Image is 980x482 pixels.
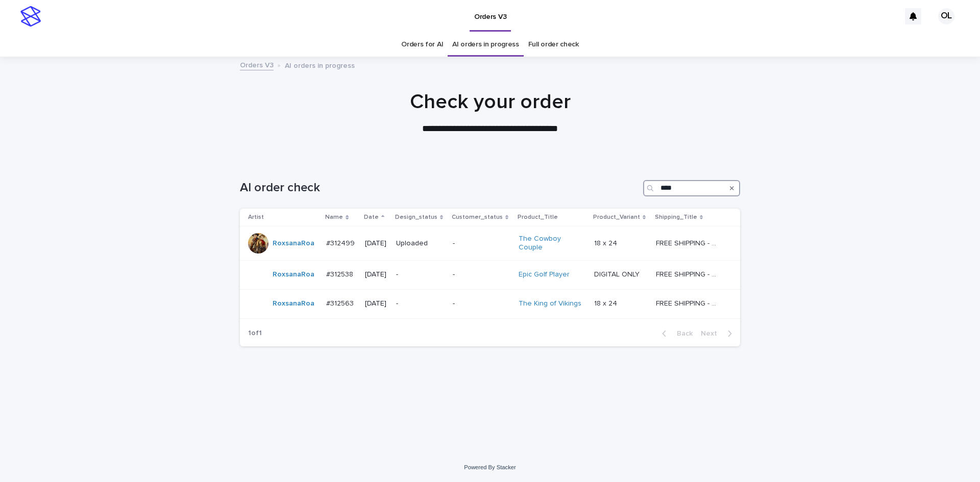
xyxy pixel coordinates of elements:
[273,270,314,279] a: RoxsanaRoa
[326,237,357,248] p: #312499
[518,212,558,223] p: Product_Title
[240,59,274,70] a: Orders V3
[464,464,516,470] a: Powered By Stacker
[365,270,388,279] p: [DATE]
[240,90,740,114] h1: Check your order
[240,226,740,261] tr: RoxsanaRoa #312499#312499 [DATE]Uploaded-The Cowboy Couple 18 x 2418 x 24 FREE SHIPPING - preview...
[656,268,722,279] p: FREE SHIPPING - preview in 1-2 business days, after your approval delivery will take 5-10 b.d.
[20,6,41,27] img: stacker-logo-s-only.png
[240,289,740,318] tr: RoxsanaRoa #312563#312563 [DATE]--The King of Vikings 18 x 2418 x 24 FREE SHIPPING - preview in 1...
[453,239,510,248] p: -
[656,297,722,308] p: FREE SHIPPING - preview in 1-2 business days, after your approval delivery will take 5-10 b.d.
[528,33,579,57] a: Full order check
[519,299,581,308] a: The King of Vikings
[273,239,314,248] a: RoxsanaRoa
[396,299,445,308] p: -
[401,33,443,57] a: Orders for AI
[671,330,693,337] span: Back
[364,212,379,223] p: Date
[453,299,510,308] p: -
[396,239,445,248] p: Uploaded
[656,237,722,248] p: FREE SHIPPING - preview in 1-2 business days, after your approval delivery will take 5-10 b.d.
[326,297,356,308] p: #312563
[325,212,343,223] p: Name
[655,212,697,223] p: Shipping_Title
[519,270,570,279] a: Epic Golf Player
[248,212,264,223] p: Artist
[240,181,639,195] h1: AI order check
[395,212,437,223] p: Design_status
[365,299,388,308] p: [DATE]
[697,329,740,338] button: Next
[273,299,314,308] a: RoxsanaRoa
[396,270,445,279] p: -
[594,297,619,308] p: 18 x 24
[240,321,270,346] p: 1 of 1
[240,260,740,289] tr: RoxsanaRoa #312538#312538 [DATE]--Epic Golf Player DIGITAL ONLYDIGITAL ONLY FREE SHIPPING - previ...
[594,237,619,248] p: 18 x 24
[365,239,388,248] p: [DATE]
[701,330,723,337] span: Next
[654,329,697,338] button: Back
[452,33,519,57] a: AI orders in progress
[643,180,740,196] input: Search
[452,212,503,223] p: Customer_status
[938,8,954,24] div: OL
[453,270,510,279] p: -
[519,235,582,252] a: The Cowboy Couple
[326,268,355,279] p: #312538
[594,268,642,279] p: DIGITAL ONLY
[285,59,355,70] p: AI orders in progress
[593,212,640,223] p: Product_Variant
